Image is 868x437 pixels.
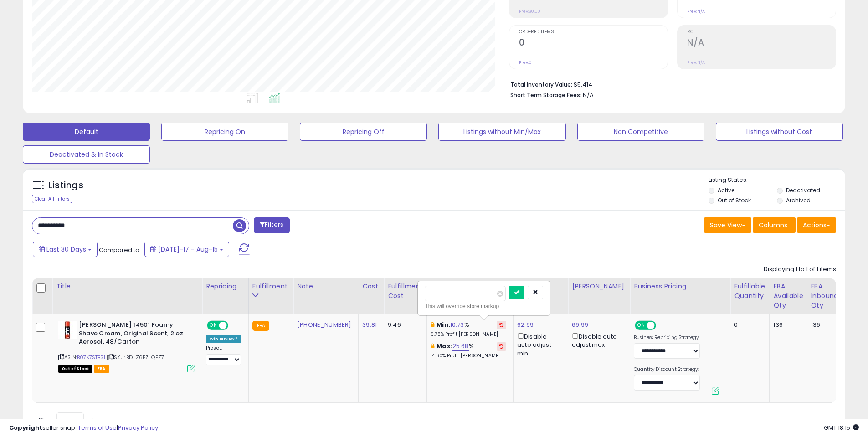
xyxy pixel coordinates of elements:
[797,217,836,233] button: Actions
[39,416,104,424] span: Show: entries
[58,321,77,339] img: 41zhaV30jiL._SL40_.jpg
[572,331,623,349] div: Disable auto adjust max
[734,282,765,301] div: Fulfillable Quantity
[23,145,150,164] button: Deactivated & In Stock
[427,278,514,314] th: The percentage added to the cost of goods (COGS) that forms the calculator for Min & Max prices.
[519,60,532,65] small: Prev: 0
[300,123,427,141] button: Repricing Off
[764,265,836,274] div: Displaying 1 to 1 of 1 items
[572,320,588,329] a: 69.99
[254,217,289,233] button: Filters
[437,342,452,350] b: Max:
[206,345,241,365] div: Preset:
[94,365,109,373] span: FBA
[437,320,450,329] b: Min:
[718,196,751,204] label: Out of Stock
[577,123,704,141] button: Non Competitive
[77,354,105,361] a: B07K7STBS1
[634,282,726,291] div: Business Pricing
[773,321,800,329] div: 136
[709,176,845,185] p: Listing States:
[56,282,198,291] div: Title
[23,123,150,141] button: Default
[583,91,594,99] span: N/A
[431,331,506,338] p: 6.78% Profit [PERSON_NAME]
[786,196,811,204] label: Archived
[388,321,420,329] div: 9.46
[634,366,700,373] label: Quantity Discount Strategy:
[362,320,377,329] a: 39.81
[517,320,534,329] a: 62.99
[431,353,506,359] p: 14.60% Profit [PERSON_NAME]
[32,195,72,203] div: Clear All Filters
[450,320,464,329] a: 10.73
[9,424,158,432] div: seller snap | |
[499,344,503,349] i: Revert to store-level Max Markup
[107,354,164,361] span: | SKU: BD-Z6FZ-QFZ7
[718,186,734,194] label: Active
[297,282,354,291] div: Note
[431,322,434,328] i: This overrides the store level min markup for this listing
[297,320,351,329] a: [PHONE_NUMBER]
[48,179,83,192] h5: Listings
[499,323,503,327] i: Revert to store-level Min Markup
[510,91,581,99] b: Short Term Storage Fees:
[161,123,288,141] button: Repricing On
[636,322,647,329] span: ON
[753,217,796,233] button: Columns
[687,30,836,35] span: ROI
[431,343,434,349] i: This overrides the store level max markup for this listing
[33,242,98,257] button: Last 30 Days
[206,282,245,291] div: Repricing
[208,322,219,329] span: ON
[99,246,141,254] span: Compared to:
[79,321,190,349] b: [PERSON_NAME] 14501 Foamy Shave Cream, Original Scent, 2 oz Aerosol, 48/Carton
[517,282,564,291] div: Min Price
[438,123,565,141] button: Listings without Min/Max
[811,321,835,329] div: 136
[734,321,762,329] div: 0
[431,342,506,359] div: %
[158,245,218,254] span: [DATE]-17 - Aug-15
[252,321,269,331] small: FBA
[388,282,423,301] div: Fulfillment Cost
[811,282,838,310] div: FBA inbound Qty
[759,221,787,230] span: Columns
[78,423,117,432] a: Terms of Use
[206,335,241,343] div: Win BuyBox *
[824,423,859,432] span: 2025-09-16 18:15 GMT
[687,37,836,50] h2: N/A
[9,423,42,432] strong: Copyright
[786,186,820,194] label: Deactivated
[634,334,700,341] label: Business Repricing Strategy:
[425,302,543,311] div: This will override store markup
[58,321,195,371] div: ASIN:
[519,37,668,50] h2: 0
[716,123,843,141] button: Listings without Cost
[510,81,572,88] b: Total Inventory Value:
[252,282,289,291] div: Fulfillment
[687,9,705,14] small: Prev: N/A
[144,242,229,257] button: [DATE]-17 - Aug-15
[572,282,626,291] div: [PERSON_NAME]
[519,30,668,35] span: Ordered Items
[687,60,705,65] small: Prev: N/A
[227,322,241,329] span: OFF
[452,342,469,351] a: 25.68
[655,322,669,329] span: OFF
[517,331,561,358] div: Disable auto adjust min
[431,321,506,338] div: %
[519,9,540,14] small: Prev: $0.00
[510,78,829,89] li: $5,414
[58,365,92,373] span: All listings that are currently out of stock and unavailable for purchase on Amazon
[704,217,751,233] button: Save View
[773,282,803,310] div: FBA Available Qty
[362,282,380,291] div: Cost
[118,423,158,432] a: Privacy Policy
[46,245,86,254] span: Last 30 Days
